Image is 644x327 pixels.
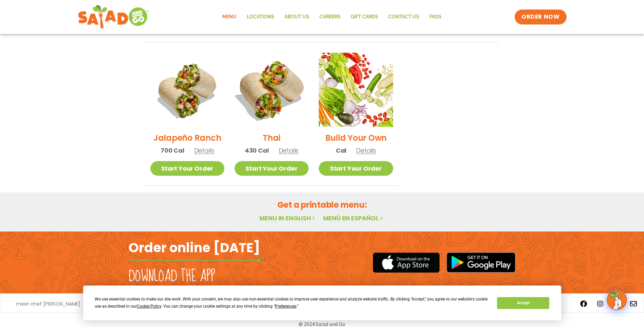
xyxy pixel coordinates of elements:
h2: Jalapeño Ranch [153,132,221,144]
button: Accept [497,297,549,309]
a: Start Your Order [319,161,393,176]
span: 430 Cal [245,146,269,155]
img: wpChatIcon [607,290,626,309]
span: 700 Cal [161,146,184,155]
img: Product photo for Jalapeño Ranch Wrap [150,53,224,127]
img: fork [129,258,264,262]
a: Careers [314,9,346,25]
span: Details [194,146,214,155]
h2: Order online [DATE] [129,239,260,256]
a: GIFT CARDS [346,9,383,25]
img: google_play [446,252,516,273]
span: Details [356,146,376,155]
img: new-SAG-logo-768×292 [78,3,149,31]
img: appstore [373,252,440,274]
a: About Us [279,9,314,25]
div: We use essential cookies to make our site work. With your consent, we may also use non-essential ... [95,296,489,310]
nav: Menu [217,9,447,25]
a: Start Your Order [150,161,224,176]
div: Cookie Consent Prompt [83,286,561,320]
span: Details [279,146,299,155]
h2: Get a printable menu: [145,199,499,211]
a: Menú en español [323,214,384,222]
span: ORDER NOW [521,13,559,21]
img: Product photo for Thai Wrap [228,46,315,133]
h2: Thai [263,132,280,144]
span: Preferences [275,304,296,309]
a: Contact Us [383,9,424,25]
a: ORDER NOW [515,10,566,24]
a: FAQs [424,9,447,25]
a: Menu [217,9,242,25]
span: Cookie Policy [137,304,161,309]
a: meet chef [PERSON_NAME] [16,302,80,306]
span: Cal [336,146,346,155]
a: Locations [242,9,279,25]
a: Menu in English [259,214,316,222]
a: Start Your Order [235,161,309,176]
h2: Download the app [129,267,215,286]
h2: Build Your Own [325,132,387,144]
img: Product photo for Build Your Own [319,53,393,127]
